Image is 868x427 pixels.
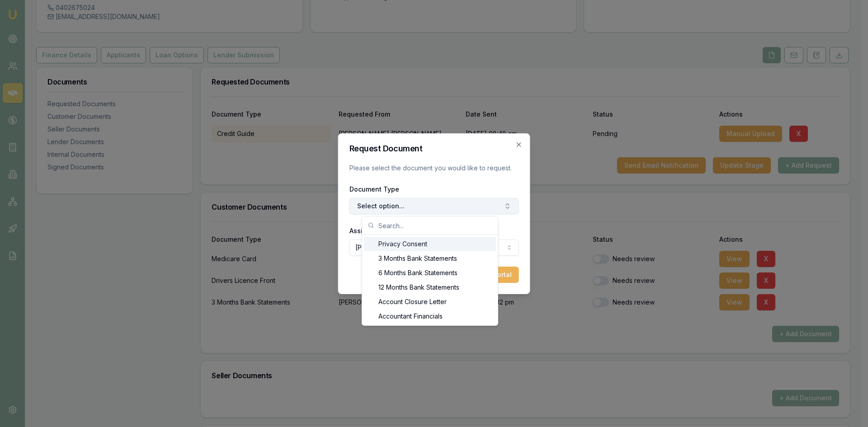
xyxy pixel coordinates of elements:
[364,237,496,251] div: Privacy Consent
[362,235,498,325] div: Search...
[349,164,519,173] p: Please select the document you would like to request.
[364,309,496,324] div: Accountant Financials
[364,251,496,266] div: 3 Months Bank Statements
[349,198,519,214] button: Select option...
[378,216,492,235] input: Search...
[364,324,496,338] div: Accountant Letter
[364,280,496,295] div: 12 Months Bank Statements
[349,227,399,235] label: Assigned Client
[364,266,496,280] div: 6 Months Bank Statements
[364,295,496,309] div: Account Closure Letter
[349,145,519,153] h2: Request Document
[349,185,399,193] label: Document Type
